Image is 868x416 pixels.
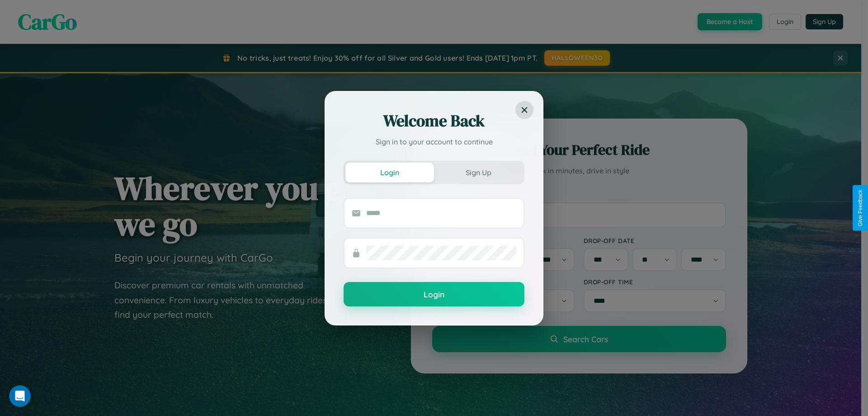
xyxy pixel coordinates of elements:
[344,110,524,132] h2: Welcome Back
[9,385,31,407] iframe: Intercom live chat
[434,163,523,182] button: Sign Up
[857,190,863,226] div: Give Feedback
[344,282,524,306] button: Login
[344,136,524,147] p: Sign in to your account to continue
[345,163,434,182] button: Login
